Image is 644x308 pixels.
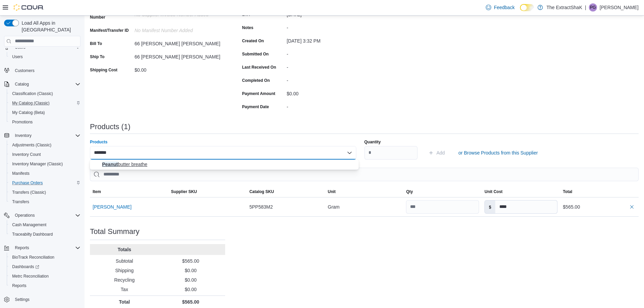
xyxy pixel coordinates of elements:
[12,232,53,237] span: Traceabilty Dashboard
[12,255,54,260] span: BioTrack Reconciliation
[458,149,538,156] span: or Browse Products from this Supplier
[9,272,80,280] span: Metrc Reconciliation
[249,189,274,194] span: Catalog SKU
[90,228,140,236] h3: Total Summary
[12,171,29,176] span: Manifests
[589,3,597,11] div: Payten Griggs
[1,294,83,304] button: Settings
[9,53,80,61] span: Users
[325,186,404,197] button: Unit
[159,267,222,274] p: $0.00
[7,262,83,271] a: Dashboards
[7,169,83,178] button: Manifests
[7,178,83,188] button: Purchase Orders
[426,146,448,160] button: Add
[9,221,49,229] a: Cash Management
[7,98,83,108] button: My Catalog (Classic)
[9,53,25,61] a: Users
[9,263,42,271] a: Dashboards
[12,91,53,96] span: Classification (Classic)
[7,140,83,150] button: Adjustments (Classic)
[135,38,225,46] div: 66 [PERSON_NAME] [PERSON_NAME]
[560,186,639,197] button: Total
[9,109,80,117] span: My Catalog (Beta)
[485,200,495,213] label: $
[90,139,108,145] label: Products
[12,264,39,269] span: Dashboards
[12,211,38,219] button: Operations
[90,54,104,60] label: Ship To
[9,253,80,261] span: BioTrack Reconciliation
[12,244,80,252] span: Reports
[12,211,80,219] span: Operations
[1,243,83,253] button: Reports
[456,146,541,160] button: or Browse Products from this Supplier
[12,132,34,140] button: Inventory
[93,189,101,194] span: Item
[9,272,51,280] a: Metrc Reconciliation
[93,246,156,253] p: Totals
[135,51,225,60] div: 66 [PERSON_NAME] [PERSON_NAME]
[90,123,130,131] h3: Products (1)
[9,160,66,168] a: Inventory Manager (Classic)
[7,108,83,117] button: My Catalog (Beta)
[287,49,377,57] div: -
[159,277,222,283] p: $0.00
[12,152,41,157] span: Inventory Count
[242,51,269,57] label: Submitted On
[15,81,29,87] span: Catalog
[90,28,129,33] label: Manifest/Transfer ID
[1,79,83,89] button: Catalog
[12,222,46,228] span: Cash Management
[287,101,377,110] div: -
[9,253,57,261] a: BioTrack Reconciliation
[9,282,80,290] span: Reports
[563,203,636,211] div: $565.00
[12,161,63,167] span: Inventory Manager (Classic)
[9,230,80,238] span: Traceabilty Dashboard
[9,141,54,149] a: Adjustments (Classic)
[9,169,32,177] a: Manifests
[590,3,596,11] span: PG
[585,3,586,11] p: |
[12,80,80,88] span: Catalog
[12,295,32,304] a: Settings
[247,186,325,197] button: Catalog SKU
[484,189,502,194] span: Unit Cost
[93,299,156,305] p: Total
[12,67,37,75] a: Customers
[12,295,80,304] span: Settings
[9,109,48,117] a: My Catalog (Beta)
[242,91,275,96] label: Payment Amount
[406,189,413,194] span: Qty
[1,66,83,75] button: Customers
[135,25,225,33] div: No Manifest Number added
[7,197,83,207] button: Transfers
[482,186,560,197] button: Unit Cost
[171,189,197,194] span: Supplier SKU
[9,188,49,196] a: Transfers (Classic)
[93,286,156,293] p: Tax
[364,139,381,145] label: Quantity
[242,65,276,70] label: Last Received On
[9,150,44,159] a: Inventory Count
[12,100,50,106] span: My Catalog (Classic)
[563,189,572,194] span: Total
[159,286,222,293] p: $0.00
[9,282,29,290] a: Reports
[403,186,482,197] button: Qty
[242,38,264,44] label: Created On
[9,118,80,126] span: Promotions
[9,230,55,238] a: Traceabilty Dashboard
[9,118,35,126] a: Promotions
[1,211,83,220] button: Operations
[90,160,359,169] button: Peanut butter breathe
[483,1,517,14] a: Feedback
[93,258,156,264] p: Subtotal
[242,104,269,110] label: Payment Date
[12,119,33,125] span: Promotions
[520,4,534,11] input: Dark Mode
[9,169,80,177] span: Manifests
[436,149,445,156] span: Add
[287,62,377,70] div: -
